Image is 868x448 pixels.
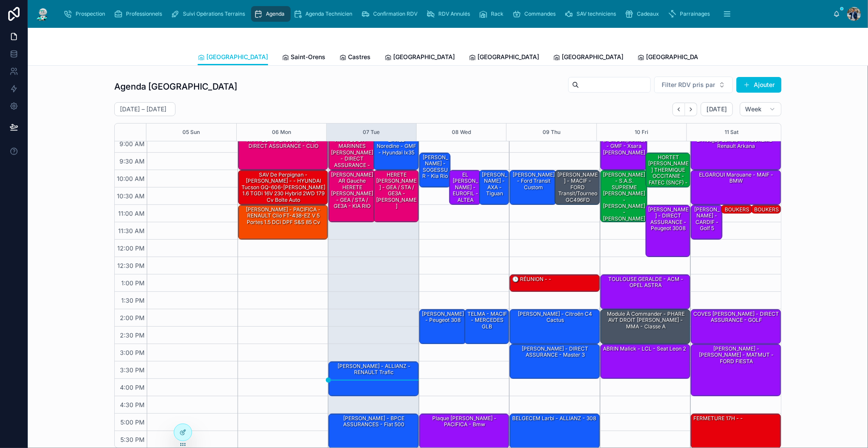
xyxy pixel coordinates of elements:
span: 4:30 PM [118,401,147,408]
div: 11 Sat [725,124,739,141]
span: 1:00 PM [119,279,147,287]
div: FERMETURE 17H - - [692,415,744,422]
div: [PERSON_NAME] - GMF - Xsara [PERSON_NAME] [601,136,647,170]
div: [PERSON_NAME] - ALLIANZ - RENAULT Trafic [329,362,418,396]
div: ATT PEC DA - MARINNES [PERSON_NAME] - DIRECT ASSURANCE - OPEL tigra [329,136,375,170]
div: [PERSON_NAME] - ALLIANZ - RENAULT Trafic [330,362,418,377]
div: [PERSON_NAME] - BPCE ASSURANCES - fiat 500 [329,414,418,448]
a: Suivi Opérations Terrains [168,6,251,22]
div: [PERSON_NAME] - PACIFICA - RENAULT Clio FT-438-EZ V 5 Portes 1.5 dCi DPF S&S 85 cv [240,206,328,226]
button: 07 Tue [363,124,380,141]
div: ABRIN Malick - LCL - Seat leon 2 [601,344,690,378]
span: 10:00 AM [115,175,147,182]
span: [GEOGRAPHIC_DATA] [562,53,623,61]
span: [GEOGRAPHIC_DATA] [477,53,539,61]
span: [GEOGRAPHIC_DATA] [393,53,455,61]
div: 09 Thu [543,124,560,141]
div: SAV de Perpignan - [PERSON_NAME] - - HYUNDAI Tucson GQ-606-[PERSON_NAME] 1.6 TGDi 16V 230 Hybrid ... [239,171,328,204]
div: ELGAROUI Marouane - MAIF - BMW [691,171,781,204]
span: 3:30 PM [118,366,147,374]
span: [DATE] [706,105,727,113]
div: [PERSON_NAME] - Citroën C4 cactus [511,310,599,324]
div: [PERSON_NAME] - MACIF - FORD Transit/Tourneo GC496FD Transit Custom I 270 L1H1 2.0 TDCi 16V DPF F... [557,171,599,235]
span: Agenda [266,10,285,17]
a: [GEOGRAPHIC_DATA] [553,49,623,67]
span: 12:00 PM [115,244,147,252]
div: BOUKERS Fatima - CIC - PICASSO C4 [753,206,780,239]
a: Ajouter [736,77,782,93]
span: Agenda Technicien [305,10,352,17]
a: Commandes [510,6,562,22]
a: Professionnels [111,6,168,22]
button: Back [673,103,685,116]
div: [PERSON_NAME] - CARDIF - golf 5 [692,206,722,233]
span: Professionnels [126,10,162,17]
div: ZAREB Noredine - GMF - hyundai ix35 [375,136,418,157]
div: [PERSON_NAME] - PACIFICA - RENAULT Clio FT-438-EZ V 5 Portes 1.5 dCi DPF S&S 85 cv [239,205,328,239]
div: [PERSON_NAME] - S.A.S. SUPREME [PERSON_NAME] - [PERSON_NAME] - [PERSON_NAME] Model Y [601,171,647,222]
div: HERETE [PERSON_NAME] - GEA / STA / GE3A - [PERSON_NAME] [374,171,418,222]
div: [PERSON_NAME] - DIRECT ASSURANCE - Peugeot 3008 [647,206,690,233]
button: Select Button [654,77,733,93]
span: Cadeaux [637,10,659,17]
div: 🕒 RÉUNION - - [510,275,600,291]
button: 06 Mon [272,124,291,141]
a: [GEOGRAPHIC_DATA] [637,49,708,67]
span: Prospection [76,10,105,17]
a: Agenda Technicien [291,6,358,22]
span: [GEOGRAPHIC_DATA] [646,53,708,61]
a: Cadeaux [622,6,665,22]
div: [PERSON_NAME] - DIRECT ASSURANCE - master 3 [510,344,600,378]
div: [PERSON_NAME] AR Gauche HERETE [PERSON_NAME] - GEA / STA / GE3A - KIA RIO [330,171,374,210]
h2: [DATE] – [DATE] [120,105,166,114]
div: [PERSON_NAME] - DIRECT ASSURANCE - master 3 [511,345,599,359]
span: Saint-Orens [291,53,325,61]
span: 2:30 PM [118,331,147,339]
div: ATT PEC - [PERSON_NAME] - DIRECT ASSURANCE - CLIO [239,136,328,170]
div: BELGECEM Larbi - ALLIANZ - 308 [510,414,600,448]
span: 5:00 PM [118,418,147,426]
div: [PERSON_NAME] - S.A.S. SUPREME [PERSON_NAME] - [PERSON_NAME] - [PERSON_NAME] Model Y [602,171,646,229]
div: Module à commander - PHARE AVT DROIT [PERSON_NAME] - MMA - classe A [601,310,690,344]
a: Prospection [61,6,111,22]
span: 9:30 AM [117,157,147,165]
span: Week [745,105,762,113]
button: 08 Wed [452,124,471,141]
div: HORTET [PERSON_NAME] THERMIQUE OCCITANIE - FATEC (SNCF) - TRAFFIC [647,154,690,193]
span: Commandes [524,10,556,17]
a: [GEOGRAPHIC_DATA] [469,49,539,67]
div: 10 Fri [635,124,648,141]
span: 1:30 PM [119,297,147,304]
div: BELGECEM Larbi - ALLIANZ - 308 [511,415,597,422]
div: Plaque [PERSON_NAME] - PACIFICA - Bmw [421,415,509,429]
div: [PERSON_NAME] - AXA - Tiguan [481,171,508,198]
a: SAV techniciens [562,6,622,22]
div: ATT PEC DA - MARINNES [PERSON_NAME] - DIRECT ASSURANCE - OPEL tigra [330,136,374,175]
div: [PERSON_NAME] - Citroën C4 cactus [510,310,600,344]
span: 3:00 PM [118,349,147,356]
div: [PERSON_NAME] - SOGESSUR - Kia rio [420,153,451,187]
span: 12:30 PM [115,262,147,269]
span: 5:30 PM [118,436,147,443]
div: BOUKERS Fatima - CIC - C4 PICASSO [723,206,752,233]
div: [PERSON_NAME] - GMF - Xsara [PERSON_NAME] [602,136,646,157]
a: RDV Annulés [424,6,476,22]
div: El Houjjaji Lahbib - THEOREME - Renault Arkana [691,136,781,170]
div: [PERSON_NAME] - Peugeot 308 [421,310,465,324]
button: 05 Sun [183,124,200,141]
div: TELMA - MACIF - MERCEDES GLB [465,310,509,344]
div: ELGAROUI Marouane - MAIF - BMW [692,171,780,185]
div: FERMETURE 17H - - [691,414,781,448]
div: TOULOUSE GERALDE - ACM - OPEL ASTRA [602,275,690,290]
span: Suivi Opérations Terrains [183,10,245,17]
button: [DATE] [701,102,732,116]
div: [PERSON_NAME] - MACIF - FORD Transit/Tourneo GC496FD Transit Custom I 270 L1H1 2.0 TDCi 16V DPF F... [555,171,600,204]
div: [PERSON_NAME] - ford transit custom [510,171,556,204]
div: [PERSON_NAME] - [PERSON_NAME] - MATMUT - FORD FIESTA [692,345,780,365]
a: Rack [476,6,510,22]
span: 11:00 AM [116,210,147,217]
a: Parrainages [665,6,716,22]
div: BOUKERS Fatima - CIC - PICASSO C4 [752,205,781,214]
